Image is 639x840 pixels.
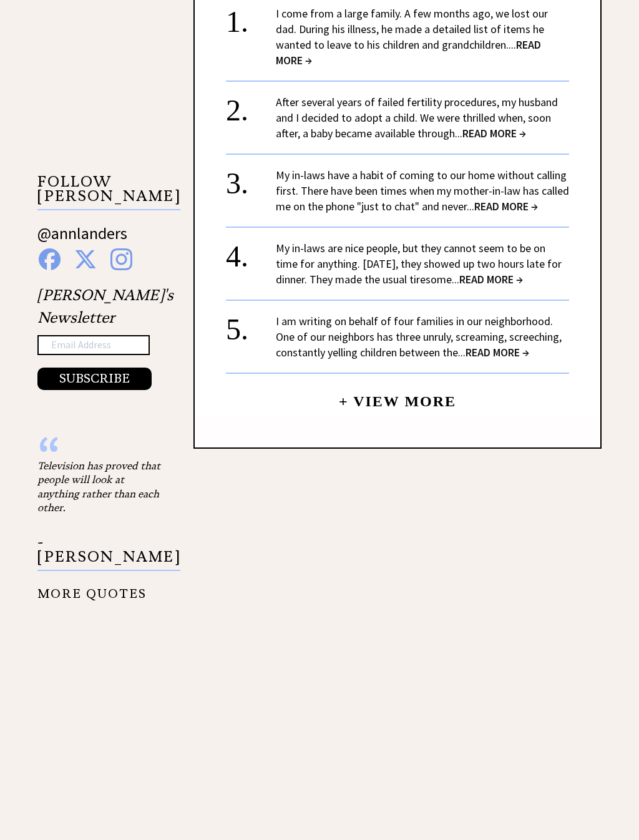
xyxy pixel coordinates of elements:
[226,168,276,191] div: 3.
[276,315,562,360] a: I am writing on behalf of four families in our neighborhood. One of our neighbors has three unrul...
[37,459,162,515] div: Television has proved that people will look at anything rather than each other.
[37,447,162,459] div: “
[37,175,180,211] p: FOLLOW [PERSON_NAME]
[37,368,152,391] button: SUBSCRIBE
[37,336,150,356] input: Email Address
[37,577,147,602] a: MORE QUOTES
[226,241,276,264] div: 4.
[276,95,558,141] a: After several years of failed fertility procedures, my husband and I decided to adopt a child. We...
[462,127,526,141] span: READ MORE →
[37,285,173,391] div: [PERSON_NAME]'s Newsletter
[276,168,569,214] a: My in-laws have a habit of coming to our home without calling first. There have been times when m...
[276,242,562,287] a: My in-laws are nice people, but they cannot seem to be on time for anything. [DATE], they showed ...
[110,249,132,271] img: instagram%20blue.png
[276,38,541,68] span: READ MORE →
[226,95,276,118] div: 2.
[37,223,127,256] a: @annlanders
[39,249,61,271] img: facebook%20blue.png
[37,536,180,572] p: - [PERSON_NAME]
[459,273,523,287] span: READ MORE →
[226,6,276,29] div: 1.
[276,7,548,68] a: I come from a large family. A few months ago, we lost our dad. During his illness, he made a deta...
[339,383,456,410] a: + View More
[226,314,276,337] div: 5.
[474,200,538,214] span: READ MORE →
[74,249,97,271] img: x%20blue.png
[466,346,529,360] span: READ MORE →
